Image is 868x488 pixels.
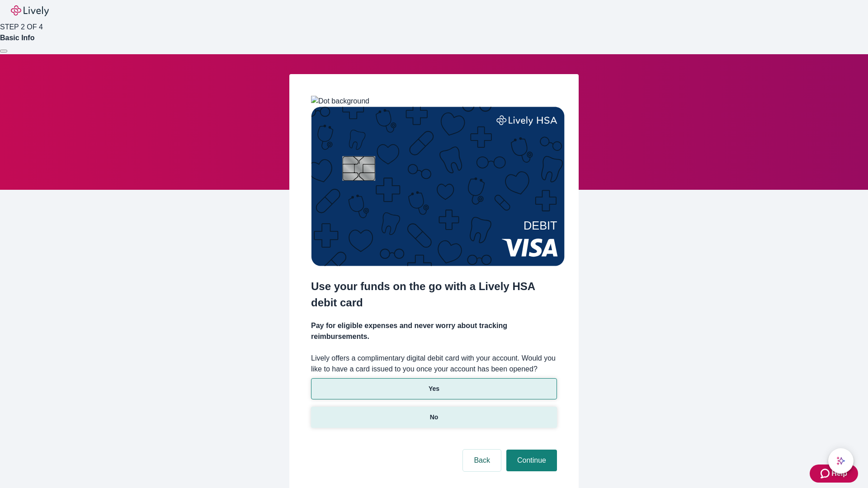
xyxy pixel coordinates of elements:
[311,96,369,107] img: Dot background
[311,107,565,266] img: Debit card
[311,407,557,428] button: No
[831,468,847,479] span: Help
[463,450,501,471] button: Back
[11,5,49,16] img: Lively
[810,465,858,483] button: Zendesk support iconHelp
[311,278,557,311] h2: Use your funds on the go with a Lively HSA debit card
[506,450,557,471] button: Continue
[429,384,439,394] p: Yes
[821,468,831,479] svg: Zendesk support icon
[836,456,845,465] svg: Lively AI Assistant
[311,320,557,342] h4: Pay for eligible expenses and never worry about tracking reimbursements.
[430,413,439,422] p: No
[311,378,557,399] button: Yes
[311,353,557,375] label: Lively offers a complimentary digital debit card with your account. Would you like to have a card...
[828,448,854,474] button: chat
